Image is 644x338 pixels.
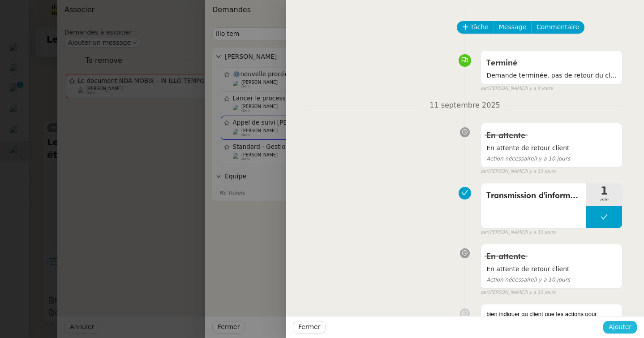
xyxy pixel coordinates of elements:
span: Ajouter [609,322,631,332]
span: Commentaire [537,22,579,32]
button: Ajouter [603,321,637,334]
span: il y a 10 jours [486,277,570,283]
span: il y a 9 jours [525,85,553,92]
button: Message [494,21,532,34]
span: Message [499,22,526,32]
span: par [481,168,488,175]
span: En attente de retour client [486,264,617,274]
small: [PERSON_NAME] [481,168,555,175]
span: 11 septembre 2025 [422,100,507,112]
span: En attente de retour client [486,143,617,153]
span: Tâche [470,22,489,32]
span: il y a 13 jours [525,168,556,175]
button: Fermer [293,321,326,334]
span: par [481,289,488,296]
span: En attente [486,132,525,140]
span: il y a 13 jours [525,229,556,236]
button: Commentaire [531,21,584,34]
span: par [481,85,488,92]
span: Terminé [486,59,517,67]
span: il y a 13 jours [525,289,556,296]
span: Action nécessaire [486,156,534,162]
span: Transmission d'information [486,189,581,203]
span: 1 [586,186,622,196]
small: [PERSON_NAME] [481,289,555,296]
span: il y a 10 jours [486,156,570,162]
div: bien indiquer qu client que les actions pour renvoyer le NDA ne lui ont pas été facturées @[PERSO... [486,310,617,336]
span: En attente [486,253,525,261]
span: par [481,229,488,236]
small: [PERSON_NAME] [481,85,553,92]
small: [PERSON_NAME] [481,229,555,236]
button: Tâche [457,21,494,34]
span: Fermer [298,322,320,332]
span: Demande terminée, pas de retour du client et pas de relance demandée [486,70,617,81]
span: Action nécessaire [486,277,534,283]
span: min [586,196,622,204]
